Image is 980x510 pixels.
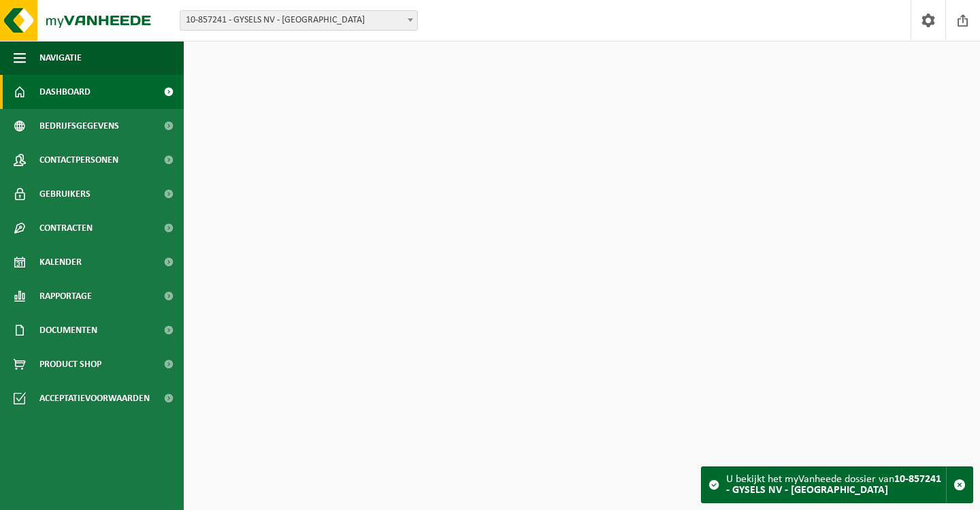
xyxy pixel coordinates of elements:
span: Gebruikers [39,177,91,211]
strong: 10-857241 - GYSELS NV - [GEOGRAPHIC_DATA] [726,474,941,496]
span: Acceptatievoorwaarden [39,381,150,415]
span: Contracten [39,211,93,245]
iframe: chat widget [7,480,227,510]
span: Bedrijfsgegevens [39,109,119,143]
span: Contactpersonen [39,143,118,177]
span: 10-857241 - GYSELS NV - VEURNE [180,11,417,30]
span: Product Shop [39,347,101,381]
span: Kalender [39,245,82,279]
span: Dashboard [39,75,91,109]
span: Documenten [39,313,97,347]
div: U bekijkt het myVanheede dossier van [726,467,946,503]
span: Navigatie [39,41,82,75]
span: 10-857241 - GYSELS NV - VEURNE [180,10,418,31]
span: Rapportage [39,279,92,313]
